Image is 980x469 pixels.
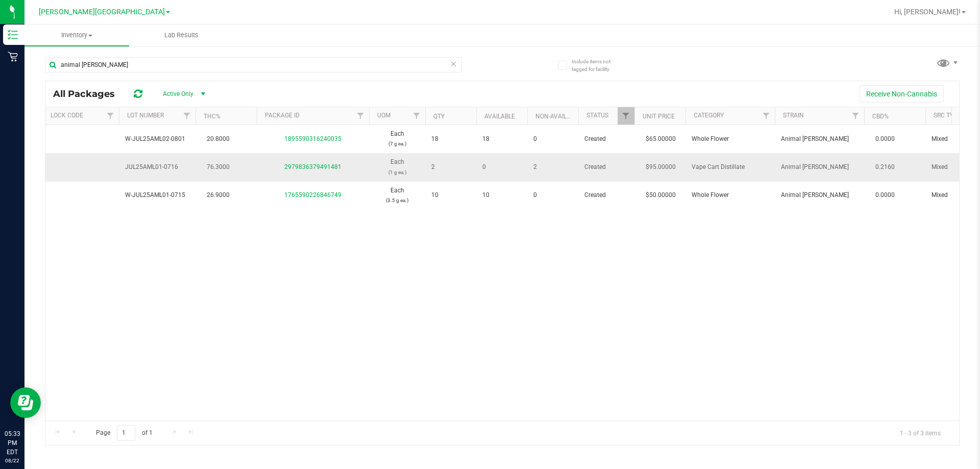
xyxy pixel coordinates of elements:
span: Lab Results [151,31,212,40]
span: 10 [431,190,470,200]
span: $50.00000 [641,188,681,203]
span: 18 [482,134,521,144]
a: 1895590316240035 [284,135,341,142]
a: Lot Number [127,112,164,119]
span: Clear [450,57,457,70]
iframe: Resource center [10,387,41,418]
span: W-JUL25AML02-0801 [125,134,189,144]
span: Hi, [PERSON_NAME]! [894,8,961,16]
span: Each [375,157,419,177]
span: 18 [431,134,470,144]
input: Search Package ID, Item Name, SKU, Lot or Part Number... [45,57,462,72]
a: 2979836379491481 [284,163,341,170]
a: Qty [433,113,445,120]
span: $65.00000 [641,132,681,146]
a: Filter [102,107,119,125]
span: 1 - 3 of 3 items [892,425,949,440]
a: Status [586,112,608,119]
span: W-JUL25AML01-0715 [125,190,189,200]
a: Lock Code [51,112,83,119]
span: Include items not tagged for facility [572,58,623,73]
p: (1 g ea.) [375,167,419,177]
span: 76.3000 [202,160,235,175]
button: Receive Non-Cannabis [860,85,944,103]
span: 0 [482,162,521,172]
a: Filter [408,107,425,125]
a: 1765590226846749 [284,191,341,199]
span: Animal [PERSON_NAME] [781,134,858,144]
span: Created [584,162,628,172]
span: Page of 1 [87,425,161,441]
a: Filter [179,107,195,125]
a: Lab Results [129,24,234,46]
span: Each [375,186,419,205]
span: Animal [PERSON_NAME] [781,162,858,172]
a: Category [694,112,724,119]
a: UOM [377,112,390,119]
span: 2 [431,162,470,172]
span: Whole Flower [692,134,769,144]
span: 0.0000 [870,188,900,203]
inline-svg: Inventory [8,30,18,40]
a: Unit Price [643,113,675,120]
span: Created [584,190,628,200]
span: 0 [533,190,572,200]
a: THC% [204,113,220,120]
p: (3.5 g ea.) [375,195,419,205]
span: [PERSON_NAME][GEOGRAPHIC_DATA] [39,8,165,16]
span: 10 [482,190,521,200]
a: Filter [352,107,369,125]
span: $95.00000 [641,160,681,175]
p: (7 g ea.) [375,139,419,149]
a: Inventory [24,24,129,46]
a: Strain [783,112,804,119]
span: 0 [533,134,572,144]
a: Package ID [265,112,300,119]
span: Vape Cart Distillate [692,162,769,172]
span: 0.0000 [870,132,900,146]
span: Animal [PERSON_NAME] [781,190,858,200]
span: All Packages [53,88,125,100]
a: Filter [618,107,634,125]
span: 2 [533,162,572,172]
p: 08/22 [5,457,20,464]
a: CBD% [872,113,889,120]
a: Filter [758,107,775,125]
span: 0.2160 [870,160,900,175]
a: Non-Available [535,113,581,120]
inline-svg: Retail [8,52,18,62]
span: Each [375,129,419,149]
a: Filter [847,107,864,125]
span: JUL25AML01-0716 [125,162,189,172]
input: 1 [117,425,135,441]
a: Src Type [934,112,961,119]
span: 20.8000 [202,132,235,146]
span: Whole Flower [692,190,769,200]
span: 26.9000 [202,188,235,203]
a: Available [484,113,515,120]
span: Created [584,134,628,144]
p: 05:33 PM EDT [5,429,20,457]
span: Inventory [24,31,129,40]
